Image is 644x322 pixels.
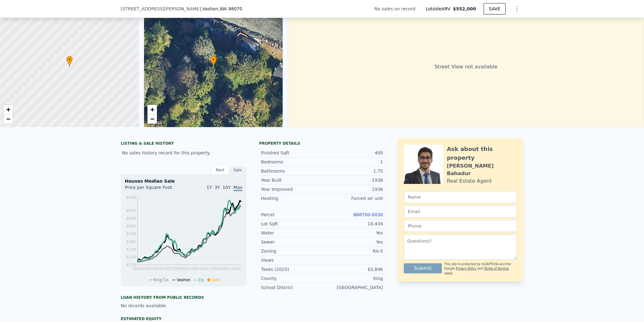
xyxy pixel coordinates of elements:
span: + [6,105,10,113]
div: Heating [261,195,322,201]
button: Submit [404,263,442,273]
span: • [210,57,217,62]
div: Estimated Equity [121,316,247,321]
div: Year Improved [261,186,322,192]
div: Sewer [261,239,322,245]
div: $5,846 [322,266,383,272]
div: • [210,56,217,67]
span: , WA 98070 [218,6,242,11]
tspan: $394 [126,224,136,228]
button: SAVE [484,3,506,14]
tspan: 2014 [192,266,202,271]
span: Max [233,185,242,191]
div: Parcel [261,212,322,218]
div: Taxes (2025) [261,266,322,272]
tspan: $339 [126,232,136,236]
tspan: 2012 [182,266,192,271]
input: Phone [404,220,517,232]
div: King [322,275,383,282]
tspan: 2000 [133,266,142,271]
div: Property details [259,141,385,146]
div: Forced air unit [322,195,383,201]
tspan: $119 [126,263,136,267]
div: Yes [322,230,383,236]
div: Price per Square Foot [125,184,184,194]
div: Real Estate Agent [447,177,492,185]
a: Zoom in [147,105,157,114]
a: 888700-0030 [353,212,383,217]
div: LISTING & SALE HISTORY [121,141,247,147]
div: Rent [211,166,229,174]
a: Privacy Policy [456,267,476,270]
div: Views [261,257,322,263]
span: 3Y [214,185,220,190]
span: Vashon [177,278,190,282]
div: Bedrooms [261,159,322,165]
span: Lotside ARV [426,6,453,12]
div: Zoning [261,248,322,254]
tspan: 2017 [202,266,211,271]
div: No records available. [121,303,247,309]
div: No sales history record for this property. [121,147,247,158]
div: Water [261,230,322,236]
span: 10Y [223,185,231,190]
div: Year Built [261,177,322,183]
tspan: 2021 [221,266,231,271]
div: School District [261,284,322,291]
a: Zoom out [147,114,157,124]
div: Sale [229,166,247,174]
span: , Vashon [201,6,242,12]
input: Email [404,206,517,217]
div: Finished Sqft [261,150,322,156]
div: Yes [322,239,383,245]
div: No sales on record [375,6,420,12]
div: This site is protected by reCAPTCHA and the Google and apply. [444,262,517,276]
div: RA-5 [322,248,383,254]
div: [GEOGRAPHIC_DATA] [322,284,383,291]
tspan: $504 [126,208,136,213]
div: 10,434 [322,221,383,227]
span: [STREET_ADDRESS][PERSON_NAME] [121,6,201,12]
span: 1Y [207,185,212,190]
div: Lot Sqft [261,221,322,227]
tspan: 2019 [212,266,221,271]
tspan: 2024 [231,266,241,271]
span: Sale [212,278,220,282]
input: Name [404,191,517,203]
a: Terms of Service [484,267,509,270]
div: [PERSON_NAME] Bahadur [447,162,517,177]
span: King Co. [154,278,169,282]
tspan: $284 [126,239,136,244]
div: • [66,56,73,67]
a: Zoom out [3,114,13,124]
tspan: 2009 [172,266,182,271]
div: 400 [322,150,383,156]
tspan: 2005 [152,266,162,271]
div: Houses Median Sale [125,178,242,184]
tspan: $229 [126,247,136,252]
span: Zip [198,278,204,282]
a: Zoom in [3,105,13,114]
span: + [150,105,154,113]
div: Loan history from public records [121,295,247,300]
div: County [261,275,322,282]
div: Ask about this property [447,145,517,162]
button: Show Options [511,3,523,15]
span: − [6,115,10,123]
tspan: 2002 [142,266,152,271]
tspan: $449 [126,216,136,221]
div: Street View not available [288,7,644,127]
tspan: $174 [126,255,136,259]
span: $552,000 [453,6,476,11]
span: − [150,115,154,123]
div: Bathrooms [261,168,322,174]
div: 1936 [322,186,383,192]
tspan: 2007 [162,266,172,271]
div: 1.75 [322,168,383,174]
div: 1 [322,159,383,165]
tspan: $598 [126,195,136,200]
div: 1936 [322,177,383,183]
span: • [66,57,73,62]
